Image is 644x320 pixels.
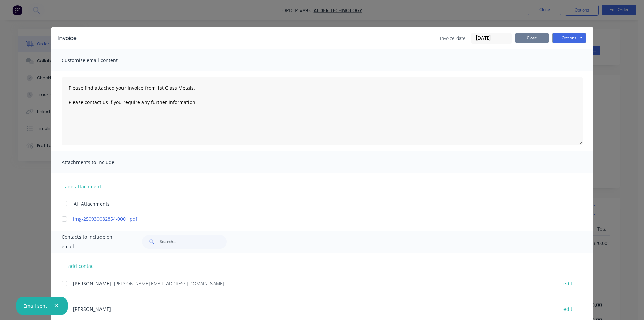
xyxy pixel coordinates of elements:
[73,306,111,312] span: [PERSON_NAME]
[73,215,551,222] a: img-250930082854-0001.pdf
[559,304,576,314] button: edit
[559,279,576,288] button: edit
[515,33,549,43] button: Close
[552,33,586,43] button: Options
[23,302,47,310] div: Email sent
[62,56,136,65] span: Customise email content
[440,35,466,42] span: Invoice date
[62,261,102,271] button: add contact
[74,200,110,207] span: All Attachments
[160,235,227,249] input: Search...
[58,34,77,42] div: Invoice
[62,232,126,251] span: Contacts to include on email
[62,77,583,145] textarea: Please find attached your invoice from 1st Class Metals. Please contact us if you require any fur...
[73,280,111,287] span: [PERSON_NAME]
[62,157,136,167] span: Attachments to include
[111,280,224,287] span: - [PERSON_NAME][EMAIL_ADDRESS][DOMAIN_NAME]
[62,181,105,191] button: add attachment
